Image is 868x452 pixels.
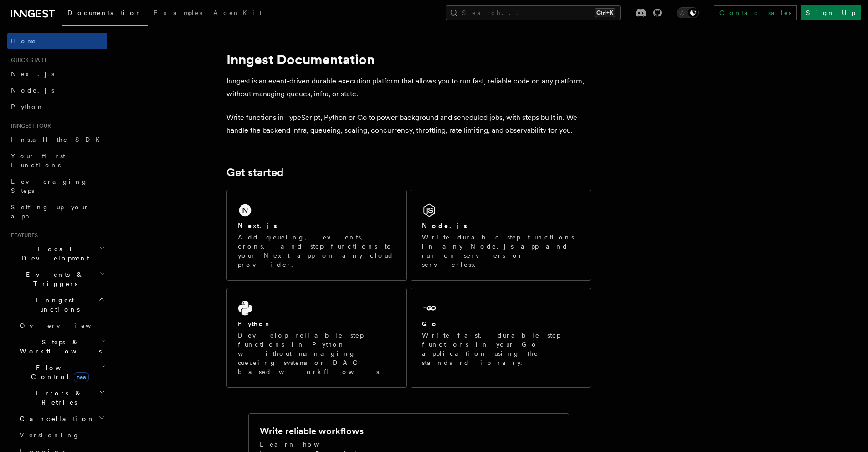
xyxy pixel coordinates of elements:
p: Write durable step functions in any Node.js app and run on servers or serverless. [422,233,580,269]
span: Examples [154,9,202,16]
a: Documentation [62,3,148,26]
a: Sign Up [801,5,861,20]
p: Add queueing, events, crons, and step functions to your Next app on any cloud provider. [238,233,395,269]
a: Node.js [7,82,107,99]
button: Toggle dark mode [677,7,699,18]
span: Quick start [7,57,47,64]
button: Local Development [7,241,107,266]
button: Inngest Functions [7,292,107,317]
kbd: Ctrl+K [595,8,615,17]
span: Local Development [7,244,99,263]
span: AgentKit [213,9,262,16]
h2: Write reliable workflows [260,425,364,437]
a: AgentKit [208,3,267,25]
span: Inngest Functions [7,296,98,314]
span: new [74,372,89,382]
span: Events & Triggers [7,270,99,288]
span: Python [11,103,44,110]
a: Python [7,99,107,115]
span: Inngest tour [7,122,51,130]
h2: Go [422,319,438,328]
a: Node.jsWrite durable step functions in any Node.js app and run on servers or serverless. [411,190,591,281]
a: Next.js [7,66,107,82]
span: Install the SDK [11,136,105,143]
button: Steps & Workflows [16,334,107,359]
span: Errors & Retries [16,389,99,407]
p: Write fast, durable step functions in your Go application using the standard library. [422,331,580,367]
span: Setting up your app [11,203,89,220]
button: Flow Controlnew [16,359,107,385]
span: Versioning [20,431,80,439]
button: Search...Ctrl+K [446,5,621,20]
a: Leveraging Steps [7,173,107,199]
button: Errors & Retries [16,385,107,410]
span: Steps & Workflows [16,338,102,356]
a: Examples [148,3,208,25]
h2: Next.js [238,221,277,230]
a: Your first Functions [7,148,107,173]
span: Next.js [11,70,54,78]
a: Home [7,33,107,49]
h2: Node.js [422,221,467,230]
a: Contact sales [714,5,797,20]
h2: Python [238,319,272,328]
a: PythonDevelop reliable step functions in Python without managing queueing systems or DAG based wo... [226,288,407,388]
span: Leveraging Steps [11,178,88,194]
button: Cancellation [16,410,107,427]
a: Versioning [16,427,107,443]
span: Overview [20,322,113,329]
a: Setting up your app [7,199,107,224]
span: Node.js [11,87,54,94]
p: Inngest is an event-driven durable execution platform that allows you to run fast, reliable code ... [226,75,591,100]
span: Documentation [67,9,143,16]
a: GoWrite fast, durable step functions in your Go application using the standard library. [411,288,591,388]
a: Next.jsAdd queueing, events, crons, and step functions to your Next app on any cloud provider. [226,190,407,281]
a: Overview [16,317,107,334]
p: Develop reliable step functions in Python without managing queueing systems or DAG based workflows. [238,331,395,376]
p: Write functions in TypeScript, Python or Go to power background and scheduled jobs, with steps bu... [226,111,591,137]
span: Features [7,232,38,239]
h1: Inngest Documentation [226,51,591,68]
span: Home [11,36,36,46]
span: Your first Functions [11,152,65,169]
a: Get started [226,166,283,179]
a: Install the SDK [7,131,107,148]
span: Flow Control [16,363,100,381]
button: Events & Triggers [7,266,107,292]
span: Cancellation [16,414,95,423]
